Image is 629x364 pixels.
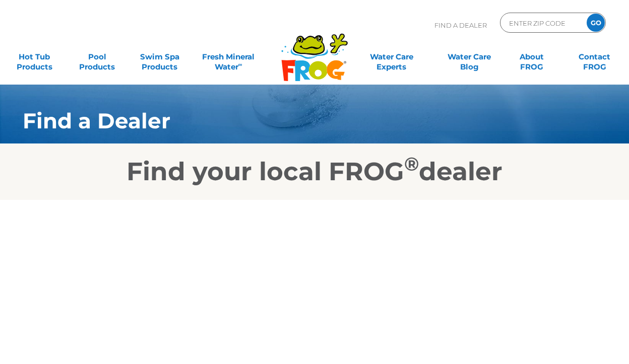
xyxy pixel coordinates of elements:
a: Hot TubProducts [10,47,59,67]
a: Fresh MineralWater∞ [198,47,259,67]
h1: Find a Dealer [23,109,560,133]
a: Swim SpaProducts [136,47,184,67]
a: Water CareBlog [445,47,494,67]
sup: ® [404,153,419,175]
p: Find A Dealer [434,13,487,38]
a: PoolProducts [73,47,121,67]
img: Frog Products Logo [276,20,353,82]
input: GO [587,14,605,32]
a: AboutFROG [508,47,556,67]
sup: ∞ [238,61,242,68]
h2: Find your local FROG dealer [8,157,621,187]
a: Water CareExperts [352,47,431,67]
a: ContactFROG [570,47,619,67]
